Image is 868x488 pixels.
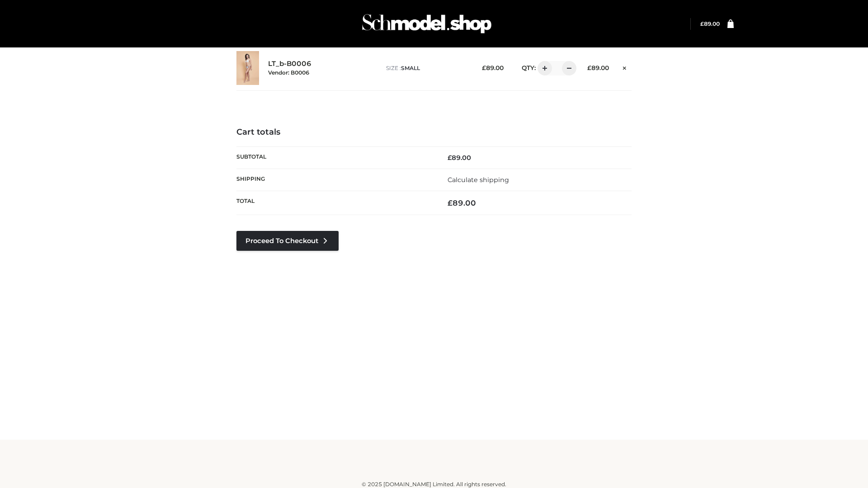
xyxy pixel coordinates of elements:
span: £ [700,20,704,27]
h4: Cart totals [236,127,632,137]
th: Shipping [236,169,434,191]
span: £ [448,198,453,207]
div: QTY: [513,61,573,75]
a: Calculate shipping [448,176,509,184]
bdi: 89.00 [448,154,471,162]
a: LT_b-B0006 [268,60,311,68]
span: £ [482,64,486,71]
a: Proceed to Checkout [236,231,339,251]
span: £ [587,64,591,71]
th: Subtotal [236,146,434,169]
bdi: 89.00 [482,64,504,71]
img: LT_b-B0006 - SMALL [236,51,259,85]
bdi: 89.00 [587,64,609,71]
bdi: 89.00 [448,198,476,207]
p: size : [386,64,468,72]
th: Total [236,191,434,215]
bdi: 89.00 [700,20,720,27]
a: £89.00 [700,20,720,27]
small: Vendor: B0006 [268,69,309,76]
span: £ [448,154,452,162]
a: Remove this item [618,61,632,73]
img: Schmodel Admin 964 [359,6,495,42]
span: SMALL [401,65,420,71]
